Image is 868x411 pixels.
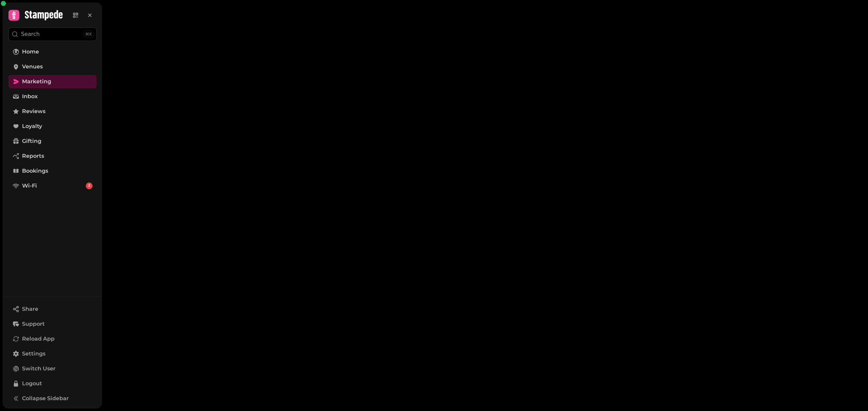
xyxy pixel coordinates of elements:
span: Reload App [22,335,55,343]
span: Gifting [22,137,41,145]
span: Settings [22,350,45,358]
span: Share [22,305,38,313]
a: Venues [8,60,97,73]
button: Collapse Sidebar [8,392,97,405]
a: Wi-Fi2 [8,179,97,193]
span: Home [22,48,39,56]
span: Loyalty [22,122,42,130]
span: 2 [88,183,90,188]
button: Logout [8,377,97,390]
a: Gifting [8,134,97,148]
span: Reports [22,152,44,160]
span: Switch User [22,365,56,373]
span: Bookings [22,167,48,175]
button: Share [8,302,97,316]
span: Support [22,320,45,328]
a: Loyalty [8,120,97,133]
button: Switch User [8,362,97,375]
span: Reviews [22,107,45,115]
a: Settings [8,347,97,361]
span: Inbox [22,92,38,101]
a: Reviews [8,105,97,118]
button: Reload App [8,332,97,346]
span: Logout [22,380,42,388]
a: Bookings [8,164,97,178]
a: Reports [8,149,97,163]
span: Venues [22,63,43,71]
a: Home [8,45,97,59]
div: ⌘K [83,30,94,38]
span: Wi-Fi [22,182,37,190]
p: Search [21,30,40,38]
span: Collapse Sidebar [22,394,69,403]
button: Search⌘K [8,27,97,41]
a: Inbox [8,90,97,103]
a: Marketing [8,75,97,88]
button: Support [8,317,97,331]
span: Marketing [22,78,51,86]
